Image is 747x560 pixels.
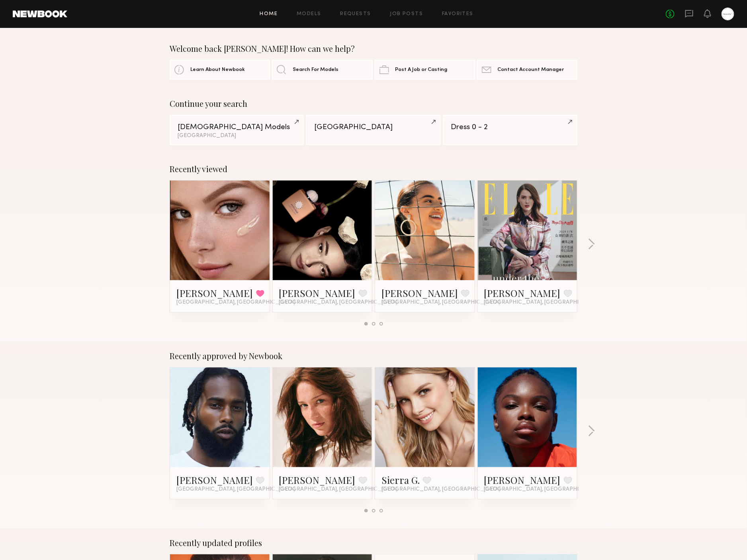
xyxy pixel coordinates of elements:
span: Post A Job or Casting [395,67,448,73]
a: Favorites [442,12,473,17]
div: [GEOGRAPHIC_DATA] [178,133,296,139]
a: Contact Account Manager [477,60,577,80]
a: Search For Models [272,60,372,80]
a: [PERSON_NAME] [176,287,253,299]
a: [PERSON_NAME] [176,474,253,486]
span: [GEOGRAPHIC_DATA], [GEOGRAPHIC_DATA] [176,486,295,493]
div: Continue your search [170,99,577,108]
div: Recently viewed [170,164,577,174]
a: Requests [340,12,371,17]
div: Recently approved by Newbook [170,351,577,361]
span: [GEOGRAPHIC_DATA], [GEOGRAPHIC_DATA] [484,299,603,306]
div: Dress 0 - 2 [451,124,569,131]
a: Sierra G. [381,474,420,486]
div: Welcome back [PERSON_NAME]! How can we help? [170,44,577,53]
a: [PERSON_NAME] [484,287,561,299]
span: [GEOGRAPHIC_DATA], [GEOGRAPHIC_DATA] [279,486,398,493]
span: Search For Models [293,67,338,73]
a: [PERSON_NAME] [381,287,458,299]
div: [GEOGRAPHIC_DATA] [314,124,432,131]
span: [GEOGRAPHIC_DATA], [GEOGRAPHIC_DATA] [381,486,500,493]
a: [PERSON_NAME] [279,287,356,299]
a: [GEOGRAPHIC_DATA] [306,115,440,145]
div: [DEMOGRAPHIC_DATA] Models [178,124,296,131]
span: Contact Account Manager [498,67,564,73]
div: Recently updated profiles [170,538,577,548]
a: Models [297,12,321,17]
span: [GEOGRAPHIC_DATA], [GEOGRAPHIC_DATA] [279,299,398,306]
a: [PERSON_NAME] [279,474,356,486]
span: [GEOGRAPHIC_DATA], [GEOGRAPHIC_DATA] [484,486,603,493]
span: [GEOGRAPHIC_DATA], [GEOGRAPHIC_DATA] [381,299,500,306]
a: Home [260,12,278,17]
a: [PERSON_NAME] [484,474,561,486]
a: [DEMOGRAPHIC_DATA] Models[GEOGRAPHIC_DATA] [170,115,304,145]
a: Dress 0 - 2 [443,115,577,145]
a: Learn About Newbook [170,60,270,80]
a: Job Posts [390,12,423,17]
span: [GEOGRAPHIC_DATA], [GEOGRAPHIC_DATA] [176,299,295,306]
a: Post A Job or Casting [375,60,475,80]
span: Learn About Newbook [190,67,245,73]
